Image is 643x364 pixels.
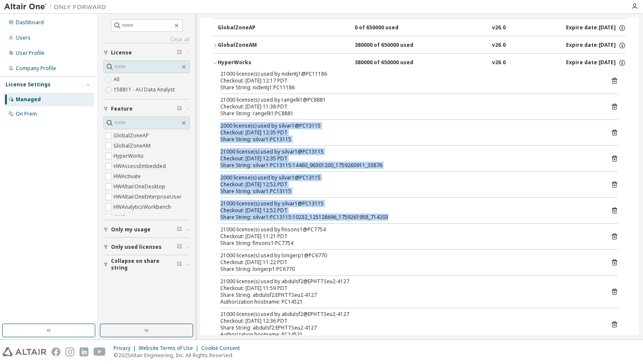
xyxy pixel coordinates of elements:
[220,252,598,259] div: 21000 license(s) used by longerp1@PC6770
[220,318,598,324] div: Checkout: [DATE] 12:36 PDT
[492,59,506,67] div: v26.0
[114,131,151,141] label: GlobalZoneAP
[220,97,598,103] div: 21000 license(s) used by rangelk1@PC8881
[220,331,598,338] div: Authorization hostname: PC14521
[114,182,167,192] label: HWAltairOneDesktop
[220,311,598,318] div: 21000 license(s) used by abdulsf2@EPHTTSeu2-4127
[103,220,190,239] button: Only my usage
[111,105,133,112] span: Feature
[220,259,598,266] div: Checkout: [DATE] 11:22 PDT
[16,19,44,26] div: Dashboard
[16,34,31,41] div: Users
[220,200,598,207] div: 21000 license(s) used by silvar1@PC13115
[114,202,173,212] label: HWAnalyticsWorkbench
[220,84,598,91] div: Share String: nidentj1:PC11186
[213,54,626,72] button: HyperWorks380000 of 650000 usedv26.0Expire date:[DATE]
[103,255,190,274] button: Collapse on share string
[220,299,598,305] div: Authorization hostname: PC14521
[16,65,56,72] div: Company Profile
[114,85,176,95] label: 158811 - AU Data Analyst
[213,36,626,55] button: GlobalZoneAM380000 of 650000 usedv26.0Expire date:[DATE]
[114,161,168,171] label: HWAccessEmbedded
[80,347,88,356] img: linkedin.svg
[139,345,201,352] div: Website Terms of Use
[177,261,182,268] span: Clear filter
[201,345,245,352] div: Cookie Consent
[114,192,183,202] label: HWAltairOneEnterpriseUser
[220,136,598,143] div: Share String: silvar1:PC13115
[220,103,598,110] div: Checkout: [DATE] 11:38 PDT
[16,96,41,103] div: Managed
[177,244,182,250] span: Clear filter
[103,43,190,62] button: License
[220,233,598,240] div: Checkout: [DATE] 11:21 PDT
[220,207,598,214] div: Checkout: [DATE] 12:52 PDT
[566,42,626,49] div: Expire date: [DATE]
[177,105,182,112] span: Clear filter
[220,71,598,77] div: 21000 license(s) used by nidentj1@PC11186
[114,171,142,182] label: HWActivate
[355,59,431,67] div: 380000 of 650000 used
[65,347,74,356] img: instagram.svg
[103,100,190,118] button: Feature
[111,258,177,271] span: Collapse on share string
[220,266,598,273] div: Share String: longerp1:PC6770
[218,19,626,37] button: GlobalZoneAP0 of 650000 usedv26.0Expire date:[DATE]
[51,347,60,356] img: facebook.svg
[218,42,294,49] div: GlobalZoneAM
[177,49,182,56] span: Clear filter
[220,324,598,331] div: Share String: abdulsf2:EPHTTSeu2-4127
[220,214,598,221] div: Share String: silvar1:PC13115:10232_125128696_1759261958_714203
[220,110,598,117] div: Share String: rangelk1:PC8881
[103,238,190,256] button: Only used licenses
[16,50,45,57] div: User Profile
[220,122,598,129] div: 2000 license(s) used by silvar1@PC13115
[220,240,598,247] div: Share String: finsons1:PC7754
[220,174,598,181] div: 2000 license(s) used by silvar1@PC13115
[220,226,598,233] div: 21000 license(s) used by finsons1@PC7754
[220,148,598,155] div: 21000 license(s) used by silvar1@PC13115
[218,24,294,32] div: GlobalZoneAP
[492,42,506,49] div: v26.0
[177,226,182,233] span: Clear filter
[114,212,148,222] label: HWCompose
[220,162,598,169] div: Share String: silvar1:PC13115:14460_96301200_1759260911_33876
[6,81,51,88] div: License Settings
[114,352,245,359] p: © 2025 Altair Engineering, Inc. All Rights Reserved.
[111,49,132,56] span: License
[220,77,598,84] div: Checkout: [DATE] 12:17 PDT
[114,151,145,161] label: HyperWorks
[220,155,598,162] div: Checkout: [DATE] 12:35 PDT
[220,278,598,285] div: 21000 license(s) used by abdulsf2@EPHTTSeu2-4127
[218,59,294,67] div: HyperWorks
[566,59,626,67] div: Expire date: [DATE]
[220,181,598,188] div: Checkout: [DATE] 12:52 PDT
[566,24,626,32] div: Expire date: [DATE]
[4,3,111,11] img: Altair One
[492,24,506,32] div: v26.0
[3,347,46,356] img: altair_logo.svg
[220,285,598,292] div: Checkout: [DATE] 11:59 PDT
[220,188,598,195] div: Share String: silvar1:PC13115
[114,74,121,85] label: All
[220,292,598,299] div: Share String: abdulsf2:EPHTTSeu2-4127
[111,226,151,233] span: Only my usage
[16,111,37,117] div: On Prem
[355,24,431,32] div: 0 of 650000 used
[220,129,598,136] div: Checkout: [DATE] 12:35 PDT
[94,347,106,356] img: youtube.svg
[114,345,139,352] div: Privacy
[355,42,431,49] div: 380000 of 650000 used
[111,244,162,250] span: Only used licenses
[103,36,190,43] a: Clear all
[114,141,152,151] label: GlobalZoneAM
